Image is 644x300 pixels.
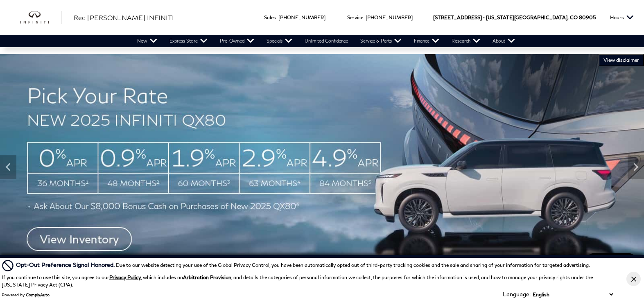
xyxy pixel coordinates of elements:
select: Language Select [531,291,615,298]
div: Next [628,155,644,179]
div: Language: [503,291,531,297]
span: Service [347,14,363,20]
span: Red [PERSON_NAME] INFINITI [74,14,174,21]
a: [STREET_ADDRESS] • [US_STATE][GEOGRAPHIC_DATA], CO 80905 [433,14,596,20]
nav: Main Navigation [131,35,521,47]
span: Sales [264,14,276,20]
strong: Arbitration Provision [183,274,231,280]
span: Opt-Out Preference Signal Honored . [16,261,116,268]
a: [PHONE_NUMBER] [366,14,413,20]
div: Powered by [2,292,50,297]
a: Specials [260,35,298,47]
button: VIEW DISCLAIMER [599,54,644,66]
a: New [131,35,163,47]
a: Research [445,35,486,47]
a: [PHONE_NUMBER] [278,14,325,20]
a: About [486,35,521,47]
a: Service & Parts [354,35,408,47]
a: infiniti [20,11,61,24]
div: Due to our website detecting your use of the Global Privacy Control, you have been automatically ... [16,260,590,269]
span: VIEW DISCLAIMER [603,57,639,63]
a: Privacy Policy [109,274,141,280]
a: Pre-Owned [214,35,260,47]
span: : [363,14,364,20]
a: Live Chat [585,253,638,273]
a: Express Store [163,35,214,47]
a: ComplyAuto [26,292,50,297]
img: INFINITI [20,11,61,24]
a: Unlimited Confidence [298,35,354,47]
button: Close Button [626,272,641,286]
a: Red [PERSON_NAME] INFINITI [74,13,174,23]
a: Finance [408,35,445,47]
p: If you continue to use this site, you agree to our , which includes an , and details the categori... [2,274,593,288]
span: : [276,14,277,20]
